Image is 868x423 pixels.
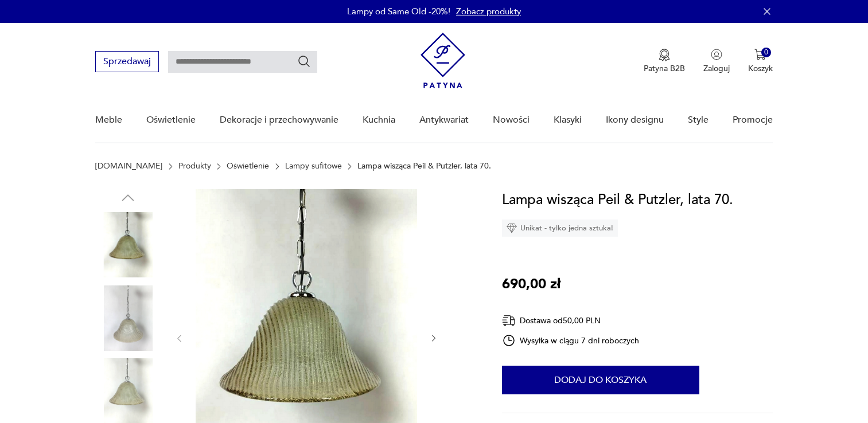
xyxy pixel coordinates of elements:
a: Promocje [733,98,773,142]
a: [DOMAIN_NAME] [95,162,162,171]
a: Zobacz produkty [456,6,521,17]
div: 0 [761,48,771,57]
p: Lampy od Same Old -20%! [347,6,450,17]
img: Patyna - sklep z meblami i dekoracjami vintage [421,33,465,88]
img: Ikonka użytkownika [711,49,722,60]
button: Zaloguj [703,49,730,74]
div: Wysyłka w ciągu 7 dni roboczych [502,334,640,347]
a: Nowości [493,98,530,142]
a: Produkty [178,162,211,171]
a: Kuchnia [363,98,395,142]
a: Ikony designu [606,98,664,142]
a: Meble [95,98,122,142]
img: Ikona dostawy [502,314,516,328]
button: Sprzedawaj [95,51,159,72]
p: Zaloguj [703,63,730,74]
h1: Lampa wisząca Peil & Putzler, lata 70. [502,189,733,211]
p: 690,00 zł [502,273,560,295]
a: Ikona medaluPatyna B2B [644,49,685,74]
button: Szukaj [297,54,311,68]
img: Ikona medalu [659,49,670,61]
a: Lampy sufitowe [285,162,342,171]
button: Dodaj do koszyka [502,366,699,394]
a: Antykwariat [419,98,469,142]
div: Dostawa od 50,00 PLN [502,314,640,328]
button: Patyna B2B [644,49,685,74]
a: Oświetlenie [146,98,196,142]
a: Oświetlenie [227,162,269,171]
img: Ikona koszyka [754,49,766,60]
p: Koszyk [748,63,773,74]
p: Patyna B2B [644,63,685,74]
a: Sprzedawaj [95,58,159,66]
a: Style [688,98,709,142]
img: Ikona diamentu [507,223,517,233]
p: Lampa wisząca Peil & Putzler, lata 70. [357,162,491,171]
a: Dekoracje i przechowywanie [220,98,338,142]
a: Klasyki [554,98,582,142]
button: 0Koszyk [748,49,773,74]
img: Zdjęcie produktu Lampa wisząca Peil & Putzler, lata 70. [95,212,161,277]
img: Zdjęcie produktu Lampa wisząca Peil & Putzler, lata 70. [95,285,161,351]
div: Unikat - tylko jedna sztuka! [502,220,618,237]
